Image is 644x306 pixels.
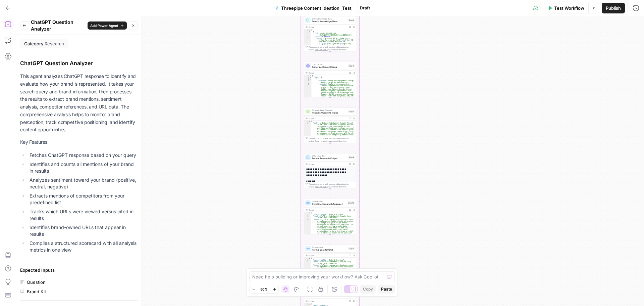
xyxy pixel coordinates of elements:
span: Toggle code folding, rows 3 through 8 [310,78,312,80]
span: Test Workflow [554,5,584,11]
g: Edge from step_9 to step_10 [330,189,331,199]
span: Search Knowledge Base [312,20,347,23]
div: Question [27,279,46,286]
button: Copy [360,285,376,294]
div: This output is too large & has been abbreviated for review. to view the full content. [309,137,355,142]
div: This output is too large & has been abbreviated for review. to view the full content. [309,46,355,51]
p: Key Features: [20,138,138,146]
div: 4 [304,219,311,242]
div: Format JSONFormat Data for GridStep 6Output{ "content_pillar":"Data & Strategy", "headline":"Driv... [304,245,356,280]
div: Output [309,254,347,257]
li: Tracks which URLs were viewed versus cited in results [28,208,138,222]
span: Format Research Output [312,157,347,160]
span: Publish [606,5,621,11]
div: 2 [304,259,311,261]
button: Add Power Agent [88,21,127,30]
div: Step 8 [348,110,355,113]
span: Category [24,40,43,47]
span: LLM · GPT-4.1 [312,63,347,66]
div: Output [309,209,347,211]
div: 3 [304,215,311,219]
span: Perplexity Deep Research [312,109,347,112]
span: Combine Ideas with Research [312,203,346,206]
div: Expected Inputs [20,267,138,273]
button: Threepipe Content Ideation _Test [271,3,356,13]
li: Identifies brand-owned URLs that appear in results [28,224,138,237]
div: Output [309,163,347,166]
div: Perplexity Deep ResearchResearch Content TopicsStep 8Output{ "body":"# Driving Substantial Growth... [304,107,356,143]
span: Threepipe Content Ideation _Test [281,5,352,11]
span: Paste [381,286,392,292]
div: 1 [304,121,311,122]
span: Toggle code folding, rows 1 through 3 [309,121,311,122]
div: This output is too large & has been abbreviated for review. to view the full content. [309,183,355,188]
button: Paste [378,285,395,294]
span: Search Knowledge Base [312,17,347,20]
span: Toggle code folding, rows 2 through 6 [309,31,311,33]
div: Output [309,300,347,303]
span: Copy the output [315,49,328,51]
span: Toggle code folding, rows 1 through 6 [309,212,311,214]
span: Format JSON [312,246,347,249]
div: 3 [304,33,311,36]
p: This agent analyzes ChatGPT response to identify and evaluate how your brand is represented. It t... [20,73,138,134]
span: Generate Content Ideas [312,65,347,69]
g: Edge from step_8 to step_9 [330,143,331,153]
span: Add Power Agent [90,23,118,28]
span: Toggle code folding, rows 1 through 22 [310,75,312,77]
li: Identifies and counts all mentions of your brand in results [28,161,138,174]
div: 4 [304,36,311,38]
span: Draft [360,5,370,11]
span: Write Liquid Text [312,155,347,157]
div: 2 [304,77,312,78]
div: Step 10 [347,202,355,205]
span: Copy [363,286,373,292]
div: 3 [304,78,312,80]
div: Brand Kit [27,288,46,295]
div: Search Knowledge BaseSearch Knowledge BaseStep 3Output[ { "id":"vsdid:3036682:rid :LQiAa1t9Y7Rs7D... [304,16,356,52]
div: 2 [304,31,311,33]
div: Format JSONCombine Ideas with ResearchStep 10Output{ "content_pillar":"Data & Strategy", "headlin... [304,199,356,234]
li: Analyzes sentiment toward your brand (positive, neutral, negative) [28,177,138,190]
span: Research [45,40,64,47]
div: 1 [304,212,311,214]
li: Compiles a structured scorecard with all analysis metrics in one view [28,240,138,253]
div: 1 [304,303,311,305]
div: 1 [304,258,311,259]
div: 4 [304,264,311,288]
div: 4 [304,80,312,83]
span: Copy the output [315,186,328,188]
span: Format Data for Grid [312,248,347,252]
li: Fetches ChatGPT response based on your query [28,152,138,159]
li: Extracts mentions of competitors from your predefined list [28,192,138,206]
div: 5 [304,83,312,108]
span: Toggle code folding, rows 1 through 7 [309,29,311,31]
div: Output [309,72,347,74]
div: Step 4 [348,64,355,68]
span: Toggle code folding, rows 1 through 6 [309,258,311,259]
span: 50% [260,287,268,292]
div: Step 3 [348,19,355,22]
g: Edge from step_3 to step_4 [330,52,331,61]
span: Toggle code folding, rows 1 through 3 [309,303,311,305]
g: Edge from step_10 to step_6 [330,234,331,244]
div: 1 [304,29,311,31]
div: LLM · GPT-4.1Generate Content IdeasStep 4Output{ "ideas":[ { "headline":"Boost Fan Engagement Thr... [304,62,356,97]
div: Step 6 [348,247,355,250]
div: 1 [304,75,312,77]
div: Output [309,26,347,29]
button: Publish [602,3,625,13]
span: Toggle code folding, rows 2 through 21 [310,77,312,78]
button: Test Workflow [544,3,588,13]
div: ChatGPT Question Analyzer [20,59,138,67]
span: Research Content Topics [312,111,347,115]
div: Output [309,117,347,120]
span: Copy the output [315,140,328,142]
div: 2 [304,214,311,215]
div: 5 [304,38,311,177]
g: Edge from step_4 to step_8 [330,97,331,107]
div: Step 9 [348,156,355,159]
div: 3 [304,261,311,264]
span: Format JSON [312,200,346,203]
